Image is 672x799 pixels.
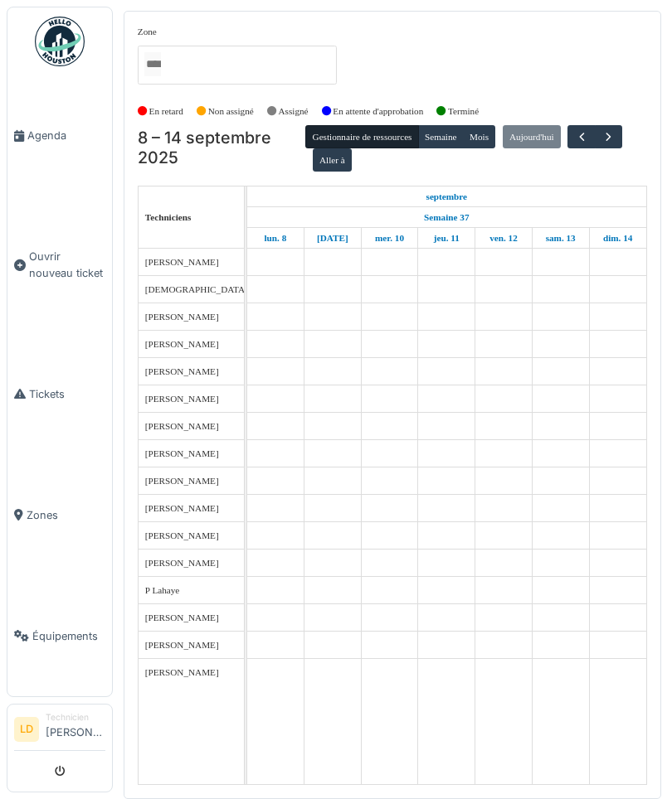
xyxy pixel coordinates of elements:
a: Tickets [7,333,112,454]
label: Terminé [448,104,479,119]
a: 10 septembre 2025 [371,228,408,249]
span: Tickets [29,386,105,402]
span: [PERSON_NAME] [145,339,219,349]
span: P Lahaye [145,585,180,595]
span: [PERSON_NAME] [145,667,219,677]
h2: 8 – 14 septembre 2025 [138,128,306,167]
span: [PERSON_NAME] [145,421,219,431]
a: 8 septembre 2025 [261,228,291,249]
a: LD Technicien[PERSON_NAME] [14,711,105,751]
span: [PERSON_NAME] [145,312,219,322]
a: Équipements [7,575,112,696]
span: [PERSON_NAME] [145,530,219,540]
a: 9 septembre 2025 [313,228,353,249]
a: Zones [7,454,112,575]
li: LD [14,717,39,742]
button: Mois [463,125,496,148]
button: Semaine [418,125,464,148]
button: Aller à [313,148,352,172]
span: [PERSON_NAME] [145,613,219,622]
a: 12 septembre 2025 [485,228,522,249]
span: Zones [27,507,105,523]
a: 13 septembre 2025 [542,228,580,249]
span: [PERSON_NAME] [145,640,219,650]
span: [PERSON_NAME] [145,394,219,404]
input: Tous [144,52,161,76]
label: Zone [138,25,157,39]
label: Assigné [279,104,309,119]
button: Précédent [567,125,595,149]
a: Agenda [7,75,112,196]
button: Gestionnaire de ressources [305,125,418,148]
span: [PERSON_NAME] [145,257,219,267]
a: 8 septembre 2025 [422,186,472,207]
span: Ouvrir nouveau ticket [29,249,105,280]
label: En retard [149,104,183,119]
label: Non assigné [208,104,254,119]
a: Ouvrir nouveau ticket [7,196,112,333]
button: Aujourd'hui [503,125,561,148]
div: Technicien [46,711,105,724]
span: [DEMOGRAPHIC_DATA][PERSON_NAME] [145,284,322,294]
span: [PERSON_NAME] [145,448,219,458]
span: [PERSON_NAME] [145,476,219,486]
span: Équipements [32,628,105,644]
a: 14 septembre 2025 [599,228,636,249]
span: [PERSON_NAME] [145,366,219,376]
a: 11 septembre 2025 [430,228,464,249]
span: Techniciens [145,212,192,222]
li: [PERSON_NAME] [46,711,105,747]
img: Badge_color-CXgf-gQk.svg [35,17,85,66]
span: [PERSON_NAME] [145,558,219,568]
span: Agenda [27,128,105,143]
a: Semaine 37 [420,207,473,228]
label: En attente d'approbation [333,104,423,119]
span: [PERSON_NAME] [145,503,219,513]
button: Suivant [595,125,622,149]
